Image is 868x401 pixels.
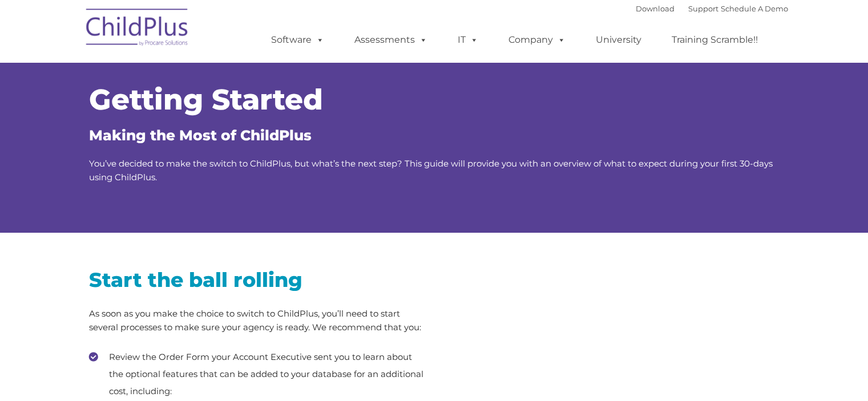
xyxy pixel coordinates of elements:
[584,29,653,51] a: University
[636,4,788,13] font: |
[636,4,675,13] a: Download
[660,29,769,51] a: Training Scramble!!
[721,4,788,13] a: Schedule A Demo
[89,82,323,117] span: Getting Started
[89,307,426,334] p: As soon as you make the choice to switch to ChildPlus, you’ll need to start several processes to ...
[688,4,718,13] a: Support
[343,29,439,51] a: Assessments
[260,29,336,51] a: Software
[89,267,426,293] h2: Start the ball rolling
[446,29,490,51] a: IT
[497,29,577,51] a: Company
[89,127,312,144] span: Making the Most of ChildPlus
[80,1,195,58] img: ChildPlus by Procare Solutions
[89,158,773,183] span: You’ve decided to make the switch to ChildPlus, but what’s the next step? This guide will provide...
